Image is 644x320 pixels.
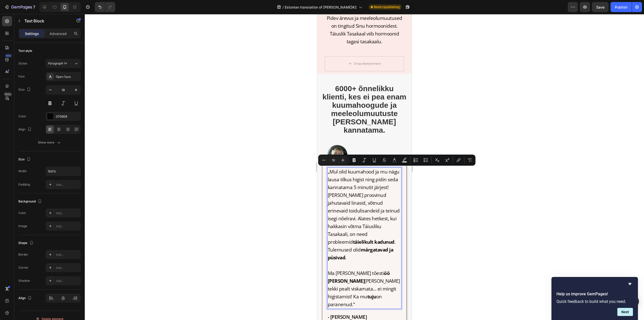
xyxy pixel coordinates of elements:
[46,59,81,68] button: Paragraph 1*
[18,114,26,119] div: Color
[18,182,30,187] div: Padding
[556,299,633,304] p: Quick feedback to build what you need.
[18,198,43,205] div: Background
[56,183,79,187] div: Add...
[18,169,27,173] div: Width
[46,167,80,176] input: Auto
[611,2,632,12] button: Publish
[627,281,633,287] button: Hide survey
[556,291,633,297] h2: Help us improve GemPages!
[8,16,86,31] p: Täiuslik Tasakaal viib hormoonid tagasi tasakaalu.
[11,255,84,294] p: Ma [PERSON_NAME] tõesti [PERSON_NAME] tekki pealt viskamata… ei mingit higistamist! Ka mu on para...
[50,31,67,36] p: Advanced
[18,240,34,246] div: Shape
[56,266,79,270] div: Add...
[18,295,33,302] div: Align
[18,49,32,53] div: Text style
[5,70,89,120] span: 6000+ õnnelikku klienti, kes ei pea enam kuumahoogude ja meeleolumuutuste [PERSON_NAME] kannatama.
[48,61,67,66] span: Paragraph 1*
[11,154,84,247] p: „Mul olid kuumahood ja mu nägu lausa tilkus higist ning pidin seda kannatama 5 minutit järjest! [...
[11,299,84,307] p: - [PERSON_NAME]
[24,18,67,24] p: Text Block
[18,156,32,163] div: Size
[56,75,79,79] div: Open Sans
[285,5,357,10] span: Estonian translation of [PERSON_NAME]#2
[615,5,627,10] div: Publish
[18,278,30,283] div: Shadow
[10,153,85,295] div: Rich Text Editor. Editing area: main
[18,126,32,133] div: Align
[56,253,79,257] div: Add...
[556,281,633,316] div: Help us improve GemPages!
[18,138,81,147] button: Show more
[56,279,79,283] div: Add...
[617,308,633,316] button: Next question
[18,252,28,257] div: Border
[5,70,90,121] h2: Rich Text Editor. Editing area: main
[592,2,609,12] button: Save
[10,131,30,151] img: gempages_556912722038490305-c41a7f63-3935-4f95-af12-f9b36e356a20.png
[56,114,79,119] div: 070606
[283,5,284,10] span: /
[318,155,475,166] div: Editor contextual toolbar
[95,2,115,12] div: Undo/Redo
[18,74,25,79] div: Font
[62,146,84,150] img: gempages_583358439867024345-534fcd2d-d69b-4343-84d2-6825607bed5b.png
[18,211,26,215] div: Color
[33,4,35,10] p: 7
[18,224,27,228] div: Image
[36,225,77,231] strong: täielikult kadunud
[4,92,12,96] div: Beta
[18,265,28,270] div: Corner
[8,0,86,16] p: Pidev ärevus ja meeleolumuutused on tingitud Sinu hormoonidest.
[374,5,399,9] span: Need republishing
[18,61,27,66] div: Styles
[18,86,32,93] div: Size
[37,146,57,150] img: stars-testi.png
[50,279,59,286] strong: tuju
[596,5,605,9] span: Save
[56,211,79,216] div: Add...
[37,48,64,52] div: Drop element here
[2,2,37,12] button: 7
[5,70,89,120] p: ⁠⁠⁠⁠⁠⁠⁠
[317,14,412,320] iframe: Design area
[5,54,12,58] div: 450
[38,140,61,145] div: Show more
[56,224,79,229] div: Add...
[11,232,76,247] strong: märgatavad ja püsivad
[25,31,39,36] p: Settings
